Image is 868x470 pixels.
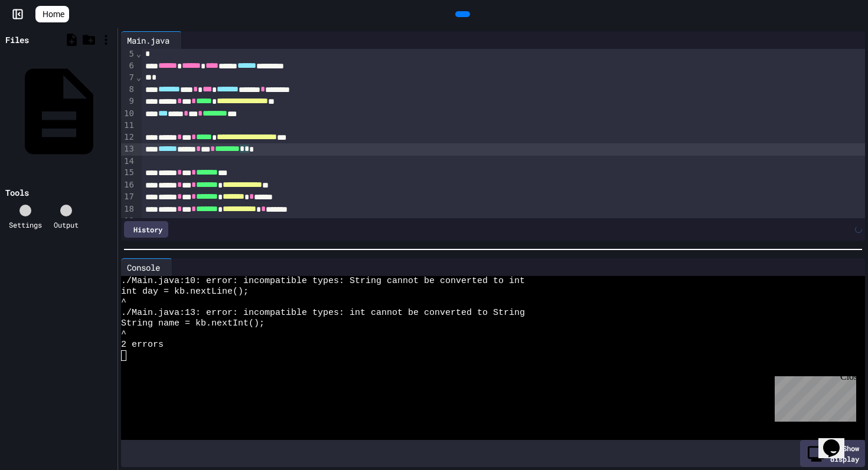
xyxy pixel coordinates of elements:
span: 2 errors [121,340,164,350]
span: Home [43,8,64,20]
span: ./Main.java:10: error: incompatible types: String cannot be converted to int [121,276,525,287]
iframe: chat widget [818,423,856,458]
div: Chat with us now!Close [5,5,81,75]
span: ^ [121,329,126,340]
div: 12 [121,132,136,143]
div: 10 [121,108,136,120]
div: Main.java [121,31,182,49]
div: Files [5,34,29,46]
div: Console [121,258,172,276]
div: Output [54,219,79,230]
div: 11 [121,120,136,132]
span: ./Main.java:13: error: incompatible types: int cannot be converted to String [121,308,525,318]
span: ^ [121,297,126,308]
div: Show display [800,440,865,467]
a: Home [35,6,69,22]
div: Settings [9,219,42,230]
div: Tools [5,186,29,199]
div: 6 [121,60,136,72]
div: 16 [121,179,136,191]
div: Main.java [121,34,175,47]
div: 7 [121,72,136,84]
div: Console [121,261,166,274]
span: String name = kb.nextInt(); [121,318,265,329]
div: 13 [121,143,136,155]
div: 15 [121,167,136,179]
div: 5 [121,48,136,60]
div: 9 [121,96,136,107]
div: 14 [121,156,136,167]
div: 17 [121,191,136,203]
span: Fold line [136,49,142,58]
iframe: chat widget [770,372,856,422]
div: 18 [121,203,136,215]
span: int day = kb.nextLine(); [121,287,249,297]
div: 19 [121,215,136,227]
div: 8 [121,84,136,96]
div: History [124,221,168,238]
span: Fold line [136,73,142,82]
